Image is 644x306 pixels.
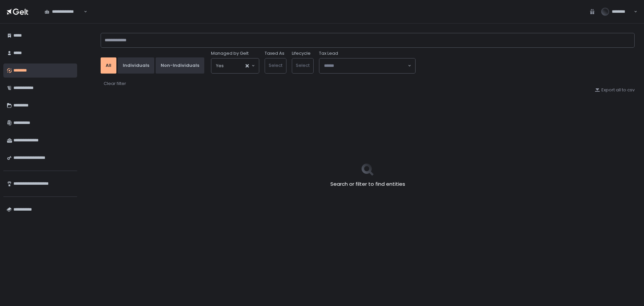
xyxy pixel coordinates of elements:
[330,180,405,188] h2: Search or filter to find entities
[216,62,224,69] span: Yes
[595,87,635,93] button: Export all to csv
[161,62,199,69] div: Non-Individuals
[83,8,83,15] input: Search for option
[319,50,338,56] span: Tax Lead
[123,62,149,69] div: Individuals
[224,62,245,69] input: Search for option
[292,50,311,56] label: Lifecycle
[103,80,126,87] button: Clear filter
[246,64,249,68] button: Clear Selected
[104,81,126,87] div: Clear filter
[269,62,282,69] span: Select
[265,50,284,56] label: Taxed As
[106,62,111,69] div: All
[296,62,310,69] span: Select
[324,62,407,69] input: Search for option
[101,57,116,74] button: All
[40,5,87,19] div: Search for option
[118,57,154,74] button: Individuals
[156,57,204,74] button: Non-Individuals
[211,50,249,56] span: Managed by Gelt
[319,58,415,73] div: Search for option
[211,58,259,73] div: Search for option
